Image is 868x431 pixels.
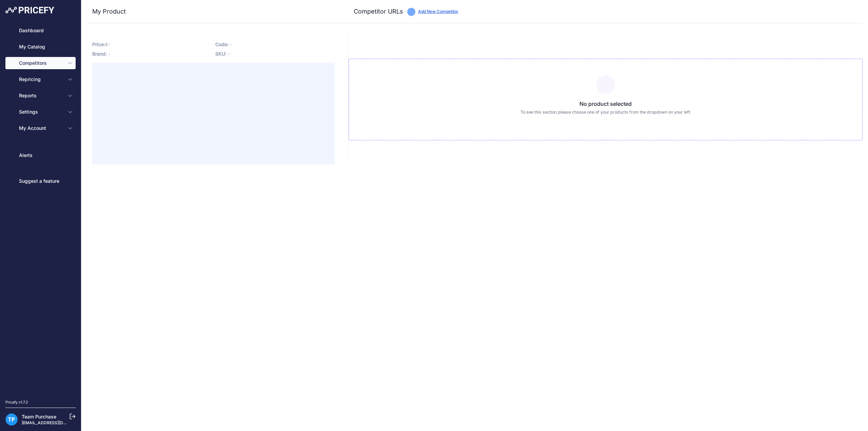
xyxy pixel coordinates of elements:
[215,41,229,47] span: Code:
[19,109,63,115] span: Settings
[19,92,63,99] span: Reports
[22,420,93,425] a: [EMAIL_ADDRESS][DOMAIN_NAME]
[5,73,76,85] button: Repricing
[354,7,403,16] h3: Competitor URLs
[22,414,56,419] a: Team Purchase
[5,7,54,14] img: Pricefy Logo
[92,40,211,49] p: €
[19,76,63,83] span: Repricing
[418,9,458,14] a: Add New Competitor
[108,41,110,47] span: -
[19,125,63,132] span: My Account
[5,57,76,69] button: Competitors
[5,122,76,134] button: My Account
[5,149,76,161] a: Alerts
[228,51,230,57] span: -
[354,109,857,116] p: To see this section please choose one of your products from the dropdown on your left
[92,41,105,47] span: Price:
[5,24,76,391] nav: Sidebar
[5,399,28,405] div: Pricefy v1.7.2
[215,51,226,57] span: SKU:
[5,175,76,187] a: Suggest a feature
[5,106,76,118] button: Settings
[92,51,107,57] span: Brand:
[108,51,110,57] span: -
[5,41,76,53] a: My Catalog
[354,100,857,108] h3: No product selected
[92,7,335,16] h3: My Product
[230,41,232,47] span: -
[19,60,63,66] span: Competitors
[5,90,76,102] button: Reports
[5,24,76,37] a: Dashboard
